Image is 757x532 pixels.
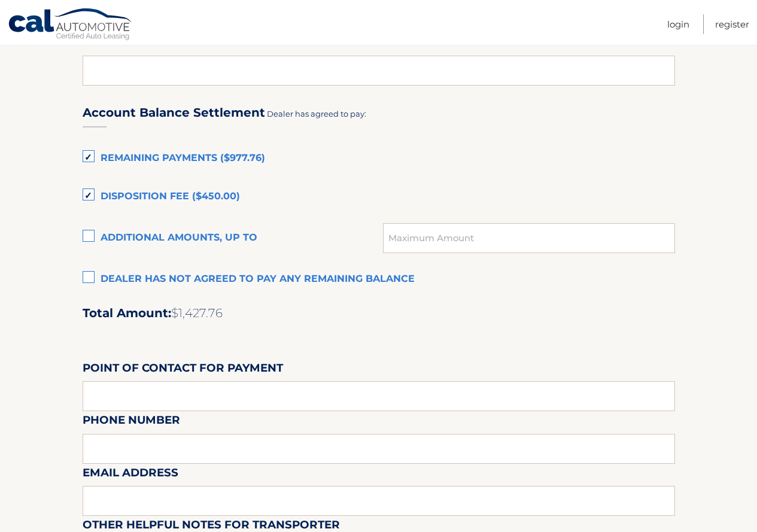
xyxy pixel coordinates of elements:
[83,105,265,120] h3: Account Balance Settlement
[83,267,675,291] label: Dealer has not agreed to pay any remaining balance
[8,8,133,42] a: Cal Automotive
[83,464,178,486] label: Email Address
[171,306,223,320] span: $1,427.76
[83,226,384,250] label: Additional amounts, up to
[83,359,283,381] label: Point of Contact for Payment
[83,306,675,321] h2: Total Amount:
[267,109,366,118] span: Dealer has agreed to pay:
[715,14,749,34] a: Register
[383,223,674,253] input: Maximum Amount
[83,185,675,209] label: Disposition Fee ($450.00)
[667,14,689,34] a: Login
[83,147,675,171] label: Remaining Payments ($977.76)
